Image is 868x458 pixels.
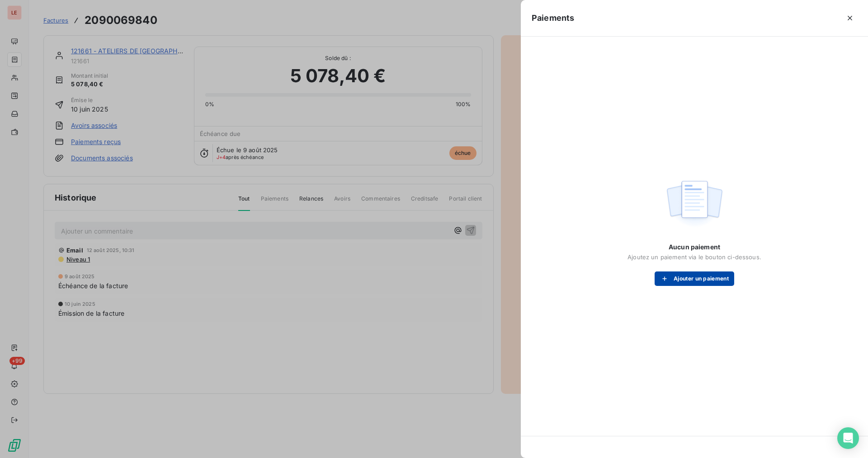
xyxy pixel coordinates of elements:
img: empty state [665,176,723,232]
span: Ajoutez un paiement via le bouton ci-dessous. [627,253,761,261]
span: Aucun paiement [669,243,720,252]
h5: Paiements [532,12,574,24]
button: Ajouter un paiement [655,271,734,286]
div: Open Intercom Messenger [837,427,859,449]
